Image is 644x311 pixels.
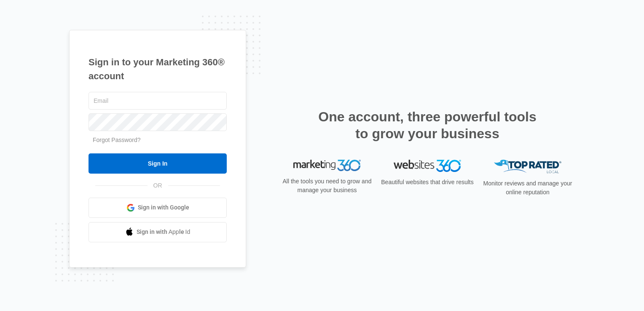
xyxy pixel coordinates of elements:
[494,160,561,174] img: Top Rated Local
[148,181,168,190] span: OR
[89,153,227,174] input: Sign In
[380,178,475,187] p: Beautiful websites that drive results
[89,55,227,83] h1: Sign in to your Marketing 360® account
[293,160,361,172] img: Marketing 360
[93,137,141,143] a: Forgot Password?
[89,222,227,242] a: Sign in with Apple Id
[89,198,227,218] a: Sign in with Google
[316,108,539,142] h2: One account, three powerful tools to grow your business
[394,160,461,172] img: Websites 360
[137,228,191,236] span: Sign in with Apple Id
[138,203,189,212] span: Sign in with Google
[280,177,374,195] p: All the tools you need to grow and manage your business
[89,92,227,110] input: Email
[480,179,575,197] p: Monitor reviews and manage your online reputation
